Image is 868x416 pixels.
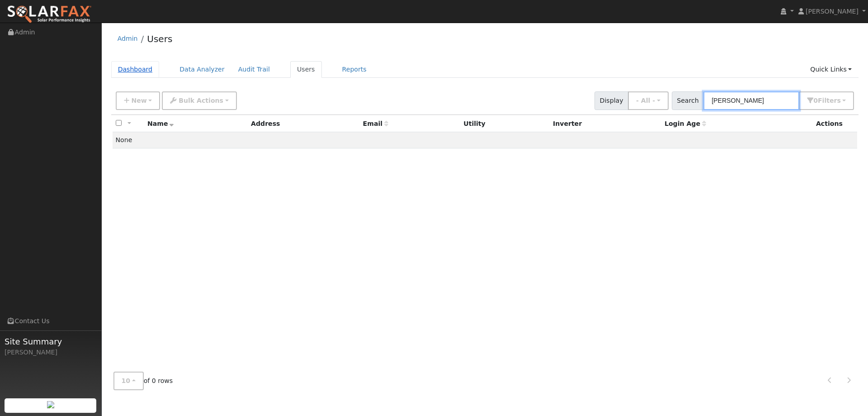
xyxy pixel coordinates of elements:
span: Days since last login [665,120,706,127]
input: Search [703,91,799,110]
a: Data Analyzer [173,61,231,78]
div: Address [251,119,356,129]
a: Admin [118,35,138,42]
a: Reports [335,61,373,78]
img: retrieve [47,401,54,408]
button: New [116,91,160,110]
span: of 0 rows [113,372,173,390]
div: Actions [816,119,854,129]
a: Quick Links [803,61,859,78]
button: 0Filters [799,91,854,110]
img: SolarFax [7,5,92,24]
div: Utility [463,119,547,129]
button: 10 [113,372,144,390]
span: Bulk Actions [179,97,223,104]
span: [PERSON_NAME] [806,8,859,15]
a: Users [147,33,172,44]
a: Users [290,61,322,78]
span: Search [672,91,704,110]
span: Display [594,91,628,110]
span: 10 [122,377,131,384]
span: Email [363,120,388,127]
a: Dashboard [111,61,160,78]
span: Filter [818,97,841,104]
td: None [113,132,858,148]
span: New [131,97,146,104]
div: [PERSON_NAME] [5,348,97,357]
span: s [837,97,840,104]
button: - All - [628,91,669,110]
button: Bulk Actions [162,91,236,110]
span: Site Summary [5,335,97,348]
span: Name [147,120,174,127]
a: Audit Trail [231,61,277,78]
div: Inverter [553,119,658,129]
